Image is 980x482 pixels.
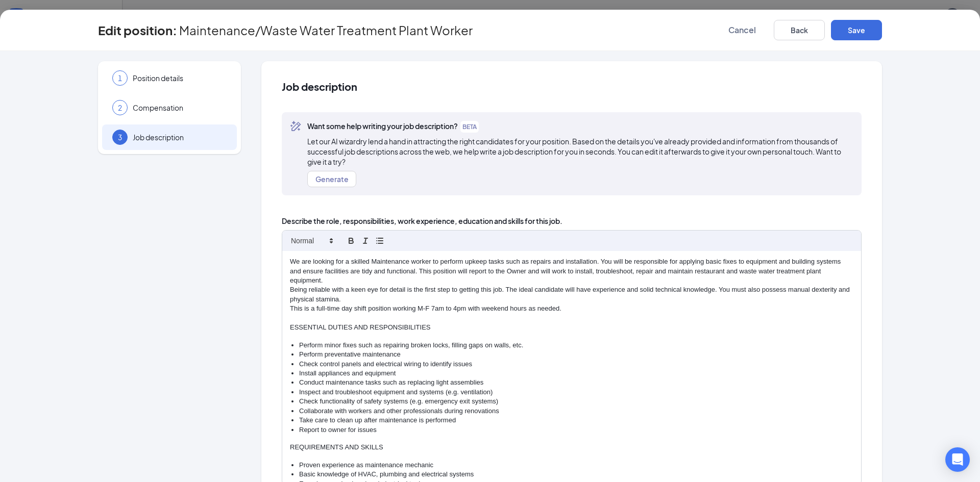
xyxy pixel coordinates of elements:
[290,285,853,304] p: Being reliable with a keen eye for detail is the first step to getting this job. The ideal candid...
[299,470,853,479] li: Basic knowledge of HVAC, plumbing and electrical systems
[118,103,122,113] span: 2
[307,136,853,167] span: Let our AI wizardry lend a hand in attracting the right candidates for your position. Based on th...
[307,171,356,187] button: Generate
[282,216,862,226] span: Describe the role, responsibilities, work experience, education and skills for this job.
[179,25,473,35] span: Maintenance/Waste Water Treatment Plant Worker
[299,416,853,425] li: Take care to clean up after maintenance is performed
[290,120,302,133] svg: MagicPencil
[299,388,853,397] li: Inspect and troubleshoot equipment and systems (e.g. ventilation)
[98,21,177,39] h3: Edit position :
[299,350,853,359] li: Perform preventative maintenance
[831,20,882,40] button: Save
[133,73,227,83] span: Position details
[290,323,853,332] p: ESSENTIAL DUTIES AND RESPONSIBILITIES
[717,20,768,40] button: Cancel
[299,461,853,470] li: Proven experience as maintenance mechanic
[299,369,853,378] li: Install appliances and equipment
[460,121,479,133] span: BETA
[307,120,479,132] span: Want some help writing your job description?
[118,132,122,142] span: 3
[728,25,756,35] span: Cancel
[133,103,227,113] span: Compensation
[118,73,122,83] span: 1
[299,425,853,435] li: Report to owner for issues
[774,20,825,40] button: Back
[299,341,853,350] li: Perform minor fixes such as repairing broken locks, filling gaps on walls, etc.
[290,304,853,313] p: This is a full-time day shift position working M-F 7am to 4pm with weekend hours as needed.
[299,407,853,416] li: Collaborate with workers and other professionals during renovations
[299,378,853,387] li: Conduct maintenance tasks such as replacing light assemblies
[133,132,227,142] span: Job description
[299,360,853,369] li: Check control panels and electrical wiring to identify issues
[945,447,970,472] div: Open Intercom Messenger
[290,257,853,285] p: We are looking for a skilled Maintenance worker to perform upkeep tasks such as repairs and insta...
[290,443,853,452] p: REQUIREMENTS AND SKILLS
[299,397,853,406] li: Check functionality of safety systems (e.g. emergency exit systems)
[282,82,862,92] span: Job description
